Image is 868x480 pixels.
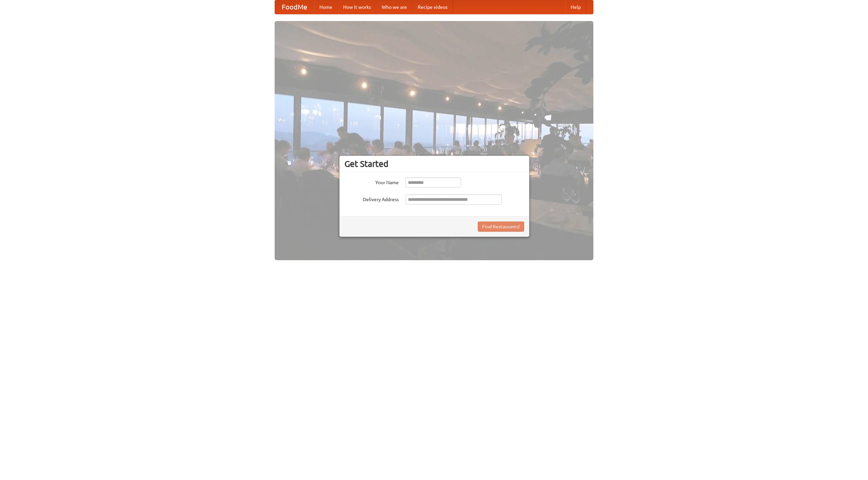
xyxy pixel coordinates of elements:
a: Help [565,0,586,14]
a: FoodMe [275,0,314,14]
button: Find Restaurants! [478,222,524,232]
a: Home [314,0,338,14]
label: Delivery Address [344,194,399,203]
a: Recipe videos [412,0,453,14]
label: Your Name [344,177,399,186]
a: Who we are [376,0,412,14]
a: How it works [338,0,376,14]
h3: Get Started [344,159,524,169]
